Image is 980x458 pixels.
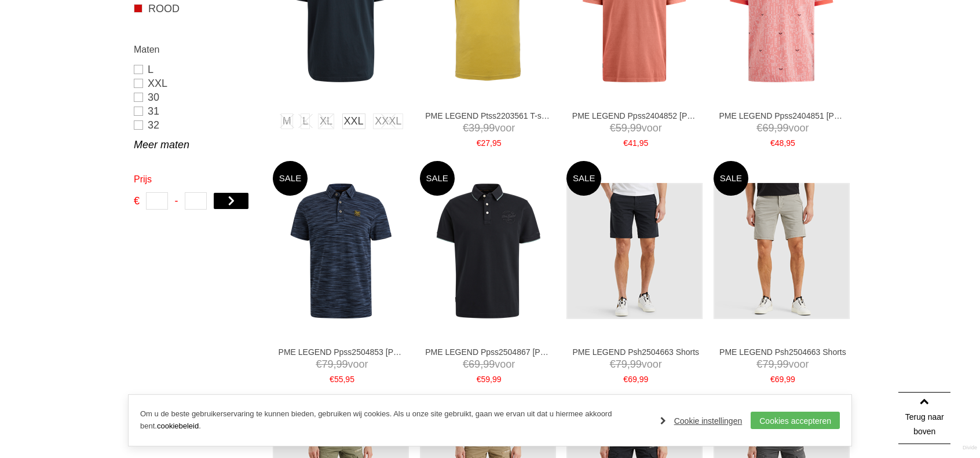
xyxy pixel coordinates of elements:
span: € [477,138,481,148]
span: € [770,375,775,384]
a: L [134,63,258,76]
a: Meer maten [134,138,258,152]
a: Terug naar boven [898,392,950,444]
span: 69 [628,375,637,384]
span: 59 [481,375,491,384]
span: - [175,192,178,210]
a: PME LEGEND Ptss2203561 T-shirts [425,111,553,121]
span: voor [719,121,846,135]
span: voor [425,121,553,135]
a: XXL [134,76,258,90]
span: € [623,375,628,384]
span: 55 [334,375,343,384]
a: PME LEGEND Psh2504663 Shorts [572,347,700,357]
span: 41 [628,138,637,148]
span: € [770,138,775,148]
a: 30 [134,90,258,104]
span: 69 [775,375,784,384]
a: PME LEGEND Ppss2504853 [PERSON_NAME] [279,347,406,357]
span: 79 [321,358,333,370]
a: cookiebeleid [157,422,199,430]
span: € [463,122,469,134]
h2: Prijs [134,172,258,186]
span: , [480,358,483,370]
span: , [784,138,786,148]
span: , [637,138,639,148]
span: , [490,375,492,384]
span: voor [572,121,700,135]
span: , [627,358,630,370]
img: PME LEGEND Ppss2504867 Polo's [420,183,556,319]
span: 99 [777,122,788,134]
span: 69 [469,358,480,370]
a: XXL [342,113,365,129]
span: , [333,358,336,370]
span: , [627,122,630,134]
a: 31 [134,104,258,118]
span: 99 [639,375,649,384]
span: 27 [481,138,491,148]
span: 69 [762,122,774,134]
span: 99 [492,375,502,384]
h2: Maten [134,42,258,57]
span: 59 [616,122,627,134]
span: 95 [786,138,795,148]
span: 99 [786,375,795,384]
span: 99 [483,122,495,134]
span: € [610,122,616,134]
span: 99 [777,358,788,370]
a: Cookie instellingen [660,412,743,430]
a: 32 [134,118,258,132]
a: PME LEGEND Ppss2404852 [PERSON_NAME] [572,111,700,121]
span: voor [719,357,846,372]
span: € [477,375,481,384]
span: , [490,138,492,148]
img: PME LEGEND Psh2504663 Shorts [566,183,703,319]
span: 99 [483,358,495,370]
span: voor [572,357,700,372]
span: 99 [630,122,642,134]
span: , [784,375,786,384]
a: ROOD [134,1,258,16]
span: € [316,358,321,370]
span: € [610,358,616,370]
span: , [774,122,777,134]
span: , [637,375,639,384]
img: PME LEGEND Psh2504663 Shorts [714,183,850,319]
span: 95 [639,138,649,148]
span: voor [279,357,406,372]
span: € [756,122,762,134]
a: Cookies accepteren [751,412,840,429]
span: 95 [492,138,502,148]
a: PME LEGEND Psh2504663 Shorts [719,347,846,357]
span: voor [425,357,553,372]
span: 99 [630,358,642,370]
span: € [463,358,469,370]
span: 99 [337,358,348,370]
a: Divide [963,441,977,455]
span: 95 [345,375,354,384]
span: € [330,375,334,384]
p: Om u de beste gebruikerservaring te kunnen bieden, gebruiken wij cookies. Als u onze site gebruik... [140,408,649,433]
a: PME LEGEND Ppss2504867 [PERSON_NAME] [425,347,553,357]
a: PME LEGEND Ppss2404851 [PERSON_NAME] [719,111,846,121]
span: € [134,192,140,210]
span: 79 [762,358,774,370]
span: € [756,358,762,370]
span: , [480,122,483,134]
img: PME LEGEND Ppss2504853 Polo's [273,183,409,319]
span: , [343,375,345,384]
span: 39 [469,122,480,134]
span: , [774,358,777,370]
span: 79 [616,358,627,370]
span: € [623,138,628,148]
span: 48 [775,138,784,148]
